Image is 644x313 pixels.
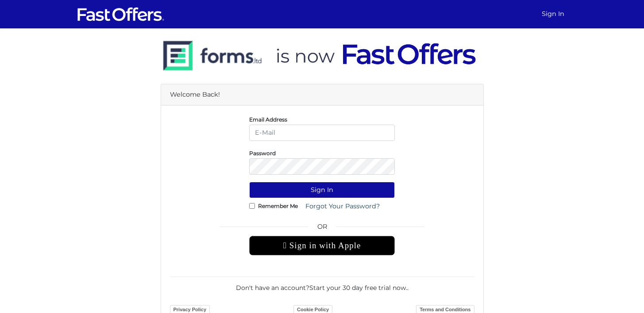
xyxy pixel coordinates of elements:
div: Welcome Back! [161,84,483,106]
span: OR [249,222,395,236]
label: Password [249,152,276,154]
label: Remember Me [258,205,298,207]
div: Sign in with Apple [249,236,395,255]
label: Email Address [249,118,287,121]
a: Start your 30 day free trial now. [309,284,407,292]
button: Sign In [249,182,395,198]
input: E-Mail [249,125,395,141]
a: Sign In [538,5,568,23]
div: Don't have an account? . [170,277,474,293]
a: Forgot Your Password? [300,198,386,215]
